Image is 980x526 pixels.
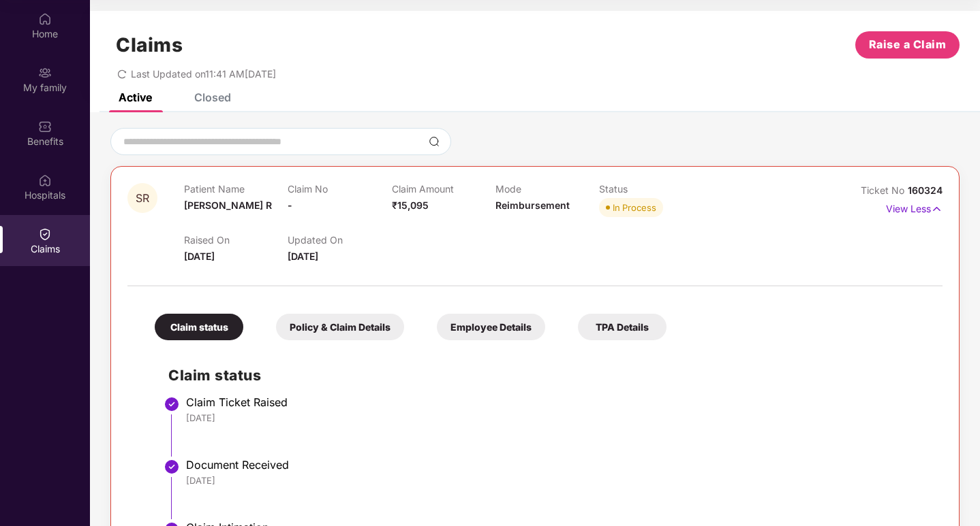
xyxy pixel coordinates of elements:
[164,396,180,412] img: svg+xml;base64,PHN2ZyBpZD0iU3RlcC1Eb25lLTMyeDMyIiB4bWxucz0iaHR0cDovL3d3dy53My5vcmcvMjAwMC9zdmciIH...
[861,184,908,196] span: Ticket No
[131,68,276,80] span: Last Updated on 11:41 AM[DATE]
[38,66,52,80] img: svg+xml;base64,PHN2ZyB3aWR0aD0iMjAiIGhlaWdodD0iMjAiIHZpZXdCb3g9IjAgMCAyMCAyMCIgZmlsbD0ibm9uZSIgeG...
[186,395,929,409] div: Claim Ticket Raised
[288,183,391,195] p: Claim No
[186,458,929,472] div: Document Received
[613,201,656,214] div: In Process
[288,199,292,211] span: -
[186,412,929,424] div: [DATE]
[186,474,929,487] div: [DATE]
[117,68,127,80] span: redo
[392,199,429,211] span: ₹15,095
[288,250,318,262] span: [DATE]
[288,234,391,246] p: Updated On
[194,91,231,104] div: Closed
[276,314,404,340] div: Policy & Claim Details
[886,198,943,216] p: View Less
[495,199,570,211] span: Reimbursement
[184,183,288,195] p: Patient Name
[155,314,243,340] div: Claim status
[168,364,929,387] h2: Claim status
[869,36,947,53] span: Raise a Claim
[855,31,960,59] button: Raise a Claim
[578,314,667,340] div: TPA Details
[437,314,545,340] div: Employee Details
[38,120,52,133] img: svg+xml;base64,PHN2ZyBpZD0iQmVuZWZpdHMiIHhtbG5zPSJodHRwOi8vd3d3LnczLm9yZy8yMDAwL3N2ZyIgd2lkdGg9Ij...
[184,234,288,246] p: Raised On
[599,183,703,195] p: Status
[392,183,495,195] p: Claim Amount
[119,91,152,104] div: Active
[429,136,440,147] img: svg+xml;base64,PHN2ZyBpZD0iU2VhcmNoLTMyeDMyIiB4bWxucz0iaHR0cDovL3d3dy53My5vcmcvMjAwMC9zdmciIHdpZH...
[38,12,52,26] img: svg+xml;base64,PHN2ZyBpZD0iSG9tZSIgeG1sbnM9Imh0dHA6Ly93d3cudzMub3JnLzIwMDAvc3ZnIiB3aWR0aD0iMjAiIG...
[495,183,599,195] p: Mode
[38,174,52,187] img: svg+xml;base64,PHN2ZyBpZD0iSG9zcGl0YWxzIiB4bWxucz0iaHR0cDovL3d3dy53My5vcmcvMjAwMC9zdmciIHdpZHRoPS...
[164,459,180,475] img: svg+xml;base64,PHN2ZyBpZD0iU3RlcC1Eb25lLTMyeDMyIiB4bWxucz0iaHR0cDovL3d3dy53My5vcmcvMjAwMC9zdmciIH...
[116,33,183,56] h1: Claims
[931,201,943,216] img: svg+xml;base64,PHN2ZyB4bWxucz0iaHR0cDovL3d3dy53My5vcmcvMjAwMC9zdmciIHdpZHRoPSIxNyIgaGVpZ2h0PSIxNy...
[184,199,272,211] span: [PERSON_NAME] R
[908,184,943,196] span: 160324
[184,250,215,262] span: [DATE]
[136,193,149,204] span: SR
[38,227,52,241] img: svg+xml;base64,PHN2ZyBpZD0iQ2xhaW0iIHhtbG5zPSJodHRwOi8vd3d3LnczLm9yZy8yMDAwL3N2ZyIgd2lkdGg9IjIwIi...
